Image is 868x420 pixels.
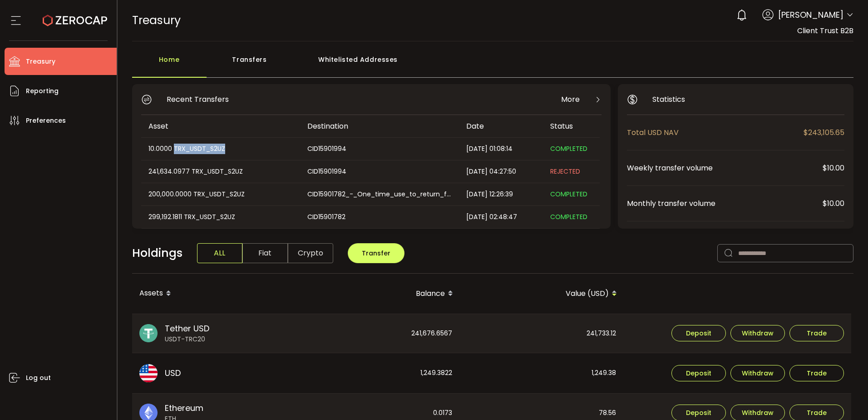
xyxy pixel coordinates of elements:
div: 1,249.3822 [296,353,459,393]
button: Deposit [671,325,726,341]
span: Tether USD [165,322,209,335]
div: Balance [296,286,460,301]
span: Withdraw [742,370,774,376]
span: USDT-TRC20 [165,335,209,344]
div: CID15901994 [300,144,458,154]
span: Deposit [686,330,711,336]
div: Date [459,121,543,131]
div: CID15901782 [300,212,458,222]
span: Client Trust B2B [797,25,853,36]
span: USD [165,367,181,379]
div: [DATE] 01:08:14 [459,144,543,154]
div: [DATE] 04:27:50 [459,166,543,177]
span: Holdings [132,245,182,262]
span: Fiat [242,243,288,263]
div: 10.0000 TRX_USDT_S2UZ [141,144,299,154]
span: Ethereum [165,402,203,414]
span: More [561,94,580,105]
span: Trade [807,330,827,336]
span: Preferences [26,114,66,127]
span: Trade [807,370,827,376]
div: 241,733.12 [460,314,623,353]
img: usd_portfolio.svg [139,364,158,382]
span: Deposit [686,410,711,416]
div: [DATE] 12:26:39 [459,189,543,200]
img: usdt_portfolio.svg [139,324,158,342]
span: Total USD NAV [627,127,804,138]
span: Monthly transfer volume [627,198,823,209]
button: Transfer [348,243,404,263]
span: $10.00 [823,198,844,209]
span: REJECTED [550,167,580,176]
button: Withdraw [730,365,785,381]
span: Withdraw [742,410,774,416]
div: Asset [141,121,300,131]
span: Statistics [652,94,685,105]
span: [PERSON_NAME] [778,9,843,21]
span: ALL [197,243,242,263]
span: $243,105.65 [804,127,844,138]
div: CID15901994 [300,166,458,177]
div: Assets [132,286,296,301]
span: $10.00 [823,162,844,174]
div: 241,676.6567 [296,314,459,353]
span: Crypto [288,243,333,263]
span: COMPLETED [550,212,587,221]
div: Home [132,50,207,78]
span: Treasury [132,12,181,28]
span: Treasury [26,55,55,68]
button: Trade [789,365,844,381]
div: Whitelisted Addresses [293,50,424,78]
iframe: Chat Widget [823,376,868,420]
span: Log out [26,371,51,385]
button: Deposit [671,365,726,381]
div: 299,192.1811 TRX_USDT_S2UZ [141,212,299,222]
span: Trade [807,410,827,416]
span: Recent Transfers [167,94,229,105]
span: Reporting [26,85,59,98]
div: Value (USD) [460,286,624,301]
span: Withdraw [742,330,774,336]
div: Transfers [207,50,293,78]
div: CID15901782_-_One_time_use_to_return_funds [300,189,458,200]
span: Weekly transfer volume [627,162,823,174]
div: 241,634.0977 TRX_USDT_S2UZ [141,166,299,177]
button: Withdraw [730,325,785,341]
span: Deposit [686,370,711,376]
button: Trade [789,325,844,341]
div: 1,249.38 [460,353,623,393]
span: COMPLETED [550,144,587,153]
div: 200,000.0000 TRX_USDT_S2UZ [141,189,299,200]
div: Status [543,121,600,131]
span: COMPLETED [550,190,587,199]
span: Transfer [362,249,390,258]
div: Destination [300,121,459,131]
div: [DATE] 02:48:47 [459,212,543,222]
